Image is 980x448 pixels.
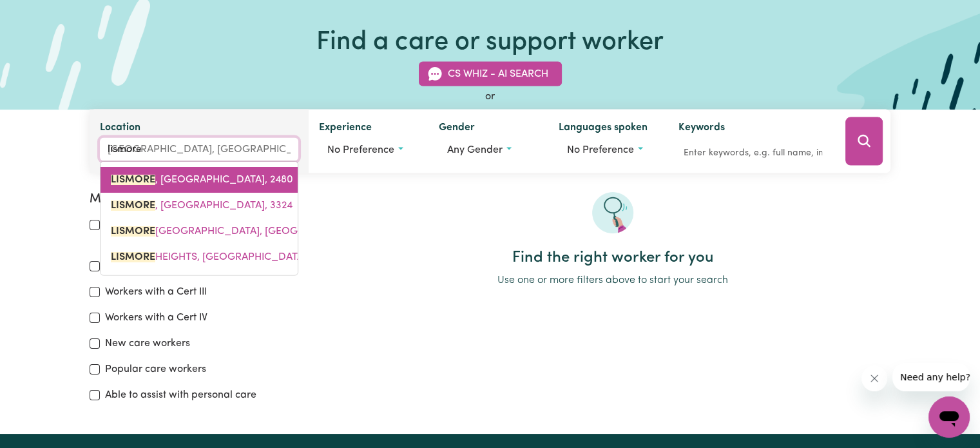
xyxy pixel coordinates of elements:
span: , [GEOGRAPHIC_DATA], 2480 [111,175,293,185]
button: CS Whiz - AI Search [419,62,562,86]
div: menu-options [100,161,298,276]
mark: LISMORE [111,226,155,237]
button: Search [845,117,883,166]
h1: Find a care or support worker [316,27,664,58]
mark: LISMORE [111,200,155,211]
a: LISMORE HEIGHTS, New South Wales, 2480 [101,244,298,270]
mark: LISMORE [111,175,155,185]
label: Gender [439,120,475,138]
span: Any gender [447,145,503,155]
a: LISMORE, Victoria, 3324 [101,193,298,219]
button: Worker gender preference [439,138,538,162]
label: Languages spoken [559,120,648,138]
a: LISMORE DC, New South Wales, 2480 [101,219,298,244]
label: Experience [319,120,372,138]
span: , [GEOGRAPHIC_DATA], 3324 [111,200,293,211]
input: Enter keywords, e.g. full name, interests [678,143,827,163]
input: Enter a suburb [100,138,298,161]
div: or [90,89,891,104]
button: Worker language preferences [559,138,658,162]
iframe: Message from company [892,363,970,391]
span: No preference [567,145,634,155]
label: Keywords [678,120,725,138]
span: [GEOGRAPHIC_DATA], [GEOGRAPHIC_DATA], 2480 [111,226,398,237]
label: Workers with a Cert III [105,284,207,300]
button: Worker experience options [319,138,418,162]
label: Workers with a Cert IV [105,310,207,326]
span: HEIGHTS, [GEOGRAPHIC_DATA], 2480 [111,252,335,262]
h2: Find the right worker for you [334,249,890,268]
span: No preference [327,145,394,155]
iframe: Button to launch messaging window [928,396,970,438]
iframe: Close message [861,365,887,391]
span: Need any help? [8,9,78,19]
label: Location [100,120,140,138]
a: LISMORE, New South Wales, 2480 [101,167,298,193]
h2: More filters: [90,192,319,207]
label: Popular care workers [105,362,206,377]
label: Able to assist with personal care [105,387,256,403]
label: New care workers [105,336,190,351]
p: Use one or more filters above to start your search [334,273,890,288]
mark: LISMORE [111,252,155,262]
